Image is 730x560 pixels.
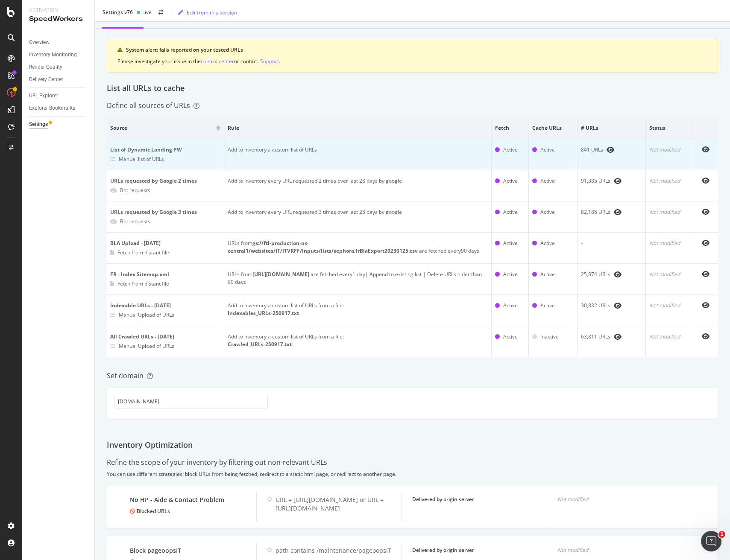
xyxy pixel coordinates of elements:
div: Not modified [649,333,689,341]
div: Blocked URLs [130,507,246,515]
div: Support [260,58,279,65]
div: URLs requested by Google 3 times [110,208,220,216]
div: eye [702,271,709,277]
div: Indexables_URLs-250917.txt [228,309,487,317]
div: eye [702,333,709,340]
div: eye [702,302,709,309]
div: Active [540,302,555,309]
div: Add to Inventory a custom list of URLs from a file: [228,333,487,341]
div: Active [503,146,518,154]
div: eye [607,146,614,153]
div: Inventory Optimization [107,440,718,451]
div: Active [540,208,555,216]
div: eye [614,302,622,309]
div: Active [540,146,555,154]
div: Block pageoopsIT [130,546,246,555]
div: eye [702,239,709,246]
div: Add to Inventory a custom list of URLs from a file: [228,302,487,309]
div: Live [142,9,152,16]
div: You can use different strategies: block URLs from being fetched, redirect to a static html page, ... [107,470,718,478]
div: URL = [URL][DOMAIN_NAME] or URL = [URL][DOMAIN_NAME] [276,496,391,513]
div: Fetch from distant file [117,249,169,256]
div: warning banner [107,39,718,73]
div: 25,874 URLs [581,271,642,278]
div: eye [702,177,709,184]
button: Edit from this version [175,6,237,19]
div: Inventory Monitoring [29,50,77,59]
div: Active [503,208,518,216]
div: Active [503,177,518,185]
div: 841 URLs [581,146,642,154]
div: eye [614,271,622,278]
div: Active [503,271,518,278]
div: Indexable URLs - [DATE] [110,302,220,309]
div: Inactive [540,333,559,341]
div: 30,832 URLs [581,302,642,309]
div: URLs requested by Google 2 times [110,177,220,185]
div: 82,185 URLs [581,208,642,216]
div: Manual Upload of URLs [119,342,174,350]
a: URL Explorer [29,91,88,100]
div: Not modified [649,271,689,278]
div: Settings [29,120,48,129]
div: Settings v76 [103,9,133,16]
div: List all URLs to cache [107,83,718,94]
div: Active [540,271,555,278]
div: Active [503,239,518,247]
a: Render Quality [29,63,88,72]
div: eye [702,146,709,153]
div: Please investigate your issue in the or contact . [117,57,707,65]
div: Active [540,177,555,185]
div: Edit from this version [187,9,237,16]
div: URLs from are fetched every 90 days [228,239,487,255]
div: Not modified [649,177,689,185]
span: Source [110,124,214,132]
div: BLA Upload - [DATE] [110,239,220,247]
b: [URL][DOMAIN_NAME] [252,271,309,278]
div: Crawled_URLs-250917.txt [228,341,487,348]
div: eye [614,178,622,184]
div: All Crawled URLs - [DATE] [110,333,220,341]
b: gs://ftl-production-us-central1/websites/IT/ITVRFF/inputs/lists/sephora.frBlaExport20230125.csv [228,239,418,254]
div: Bot requests [120,218,150,225]
div: Manual list of URLs [119,155,164,163]
a: Overview [29,38,88,47]
div: path contains /maintenance/pageoopsIT [276,546,391,555]
div: Fetch from distant file [117,280,169,287]
div: Set domain [107,371,718,381]
div: 63,811 URLs [581,333,642,341]
span: Fetch [495,124,523,132]
div: Overview [29,38,50,47]
div: 91,385 URLs [581,177,642,185]
div: Delivery Center [29,75,63,84]
div: System alert: fails reported on your tested URLs [126,46,707,54]
a: Inventory Monitoring [29,50,88,59]
div: URLs from are fetched every 1 day | Append to existing list | Delete URLs older than 90 days [228,271,487,286]
div: arrow-right-arrow-left [158,9,163,15]
span: # URLs [581,124,640,132]
div: Delivered by origin server [412,496,537,503]
div: Not modified [649,208,689,216]
button: Support [260,57,279,65]
td: - [578,233,646,264]
div: Not modified [649,146,689,154]
span: Cache URLs [532,124,572,132]
div: Active [540,239,555,247]
div: eye [614,209,622,216]
div: SpeedWorkers [29,14,88,24]
div: Delivered by origin server [412,546,537,554]
span: Rule [228,124,485,132]
div: Active [503,333,518,341]
a: Delivery Center [29,75,88,84]
iframe: Intercom live chat [701,531,721,551]
div: List of Dynamic Landing PW [110,146,220,154]
span: Status [649,124,687,132]
div: eye [702,208,709,215]
button: control center [201,57,234,65]
div: Explorer Bookmarks [29,104,75,113]
div: Define all sources of URLs [107,101,199,111]
div: URL Explorer [29,91,58,100]
div: Render Quality [29,63,62,72]
a: Explorer Bookmarks [29,104,88,113]
div: Not modified [649,302,689,309]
